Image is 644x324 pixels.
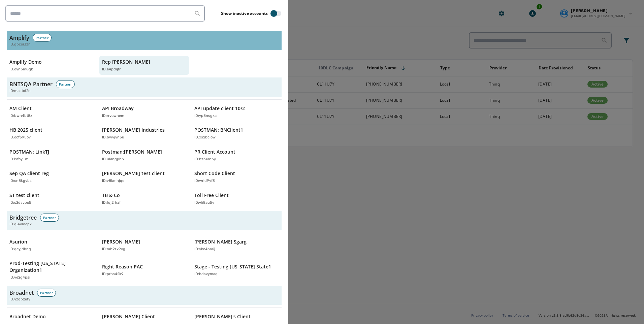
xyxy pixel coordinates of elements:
p: API update client 10/2 [194,105,245,112]
button: AM ClientID:bwn4bt8z [7,102,97,122]
p: AM Client [9,105,32,112]
button: Prod-Testing [US_STATE] Organization1ID:ve2g4psi [7,257,97,283]
h3: Bridgetree [9,214,37,222]
p: ID: fqj2rhaf [102,200,121,206]
p: [PERSON_NAME]'s Client [194,313,251,320]
p: API Broadway [102,105,134,112]
p: ID: ykc4no6j [194,247,215,252]
p: [PERSON_NAME] Industries [102,127,165,133]
div: Partner [33,34,52,42]
p: Right Reason PAC [102,263,143,270]
div: Partner [56,80,75,88]
button: [PERSON_NAME] IndustriesID:bwvjyn3u [99,124,189,143]
button: API update client 10/2ID:yp8nsgxa [192,102,282,122]
p: [PERSON_NAME] Sgarg [194,238,247,245]
p: Amplify Demo [9,59,42,65]
p: ID: xs2bciow [194,135,216,140]
p: Sep QA client reg [9,170,49,177]
button: BNTSQA PartnerPartnerID:mastof2n [7,77,282,97]
p: Short Code Client [194,170,235,177]
p: [PERSON_NAME] test client [102,170,165,177]
p: Toll Free Client [194,192,229,199]
p: ID: lxfoyjuz [9,157,28,162]
p: POSTMAN: BNClient1 [194,127,243,133]
button: BroadnetPartnerID:yzqp2efy [7,286,282,305]
button: BridgetreePartnerID:qj4vmopk [7,211,282,230]
p: ID: bwvjyn3u [102,135,124,140]
button: API BroadwayID:rrvcwnem [99,102,189,122]
p: POSTMAN: LinkTJ [9,149,49,155]
p: TB & Co [102,192,120,199]
button: AmplifyPartnerID:gbcoi3zn [7,31,282,50]
p: ID: rrvcwnem [102,113,124,119]
p: PR Client Account [194,149,235,155]
div: Partner [40,214,59,222]
button: Rep [PERSON_NAME]ID:a4pdijfr [99,56,189,75]
p: ID: bwn4bt8z [9,113,32,119]
h3: BNTSQA Partner [9,80,53,88]
button: AsurionID:qcyjdbng [7,236,97,255]
p: ID: yp8nsgxa [194,113,217,119]
p: ID: ocf395ov [9,135,31,140]
p: ID: v8kmhjqe [102,178,124,184]
span: ID: gbcoi3zn [9,42,31,47]
span: ID: mastof2n [9,88,31,94]
p: ID: ulangphb [102,157,124,162]
button: Postman:[PERSON_NAME]ID:ulangphb [99,146,189,165]
p: Asurion [9,238,27,245]
p: Prod-Testing [US_STATE] Organization1 [9,260,87,273]
div: Partner [37,289,56,297]
button: TB & CoID:fqj2rhaf [99,189,189,208]
button: POSTMAN: BNClient1ID:xs2bciow [192,124,282,143]
p: ID: prbs42k9 [102,271,124,277]
p: [PERSON_NAME] Client [102,313,155,320]
button: Stage - Testing [US_STATE] State1ID:bdsvymaq [192,257,282,283]
label: Show inactive accounts [221,11,268,16]
p: HB 2025 client [9,127,42,133]
button: Right Reason PACID:prbs42k9 [99,257,189,283]
p: ID: wrid9yf3 [194,178,215,184]
p: Broadnet Demo [9,313,46,320]
p: ID: bdsvymaq [194,271,218,277]
h3: Amplify [9,34,29,42]
h3: Broadnet [9,289,34,297]
p: Stage - Testing [US_STATE] State1 [194,263,271,270]
p: Rep [PERSON_NAME] [102,59,150,65]
span: ID: yzqp2efy [9,297,30,302]
button: POSTMAN: LinkTJID:lxfoyjuz [7,146,97,165]
button: [PERSON_NAME] test clientID:v8kmhjqe [99,167,189,187]
button: [PERSON_NAME] SgargID:ykc4no6j [192,236,282,255]
p: ID: c2dsvpo5 [9,200,31,206]
button: Amplify DemoID:oyn3m8gk [7,56,97,75]
p: ID: mh2zx9vg [102,247,125,252]
button: PR Client AccountID:hzhernby [192,146,282,165]
p: Postman:[PERSON_NAME] [102,149,162,155]
p: [PERSON_NAME] [102,238,140,245]
p: ID: hzhernby [194,157,216,162]
button: HB 2025 clientID:ocf395ov [7,124,97,143]
button: Sep QA client regID:on8kgybs [7,167,97,187]
button: [PERSON_NAME]ID:mh2zx9vg [99,236,189,255]
p: ID: ve2g4psi [9,275,30,281]
button: ST test clientID:c2dsvpo5 [7,189,97,208]
p: ID: a4pdijfr [102,67,121,72]
p: ID: oyn3m8gk [9,67,33,72]
p: ST test client [9,192,39,199]
p: ID: qcyjdbng [9,247,31,252]
p: ID: vfi8au5y [194,200,214,206]
button: Toll Free ClientID:vfi8au5y [192,189,282,208]
p: ID: on8kgybs [9,178,32,184]
span: ID: qj4vmopk [9,222,32,227]
button: Short Code ClientID:wrid9yf3 [192,167,282,187]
